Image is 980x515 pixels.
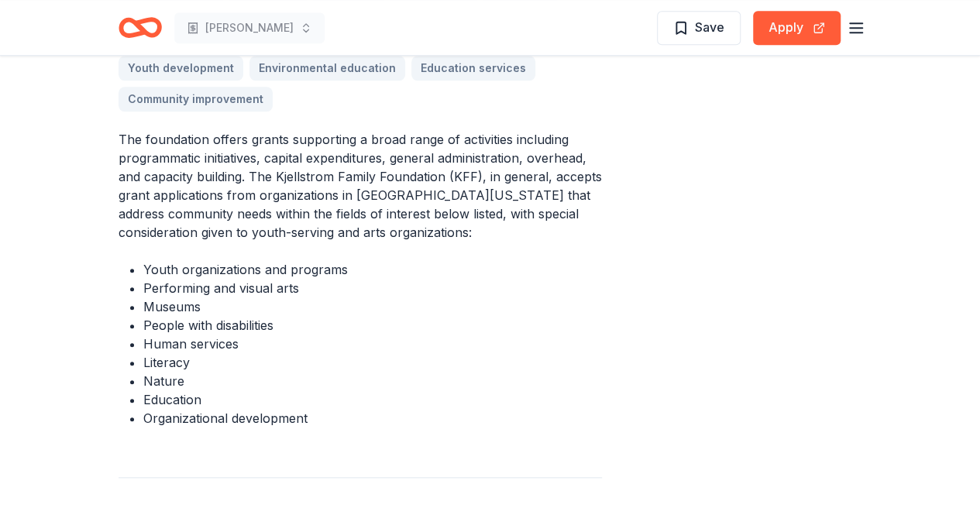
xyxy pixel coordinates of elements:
li: Organizational development [143,409,602,427]
li: Literacy [143,353,602,372]
li: Museums [143,297,602,316]
span: Save [695,17,724,37]
li: Nature [143,372,602,390]
li: Education [143,390,602,409]
a: Home [119,9,162,46]
li: Youth organizations and programs [143,260,602,279]
li: Performing and visual arts [143,279,602,297]
li: Human services [143,335,602,353]
li: People with disabilities [143,316,602,335]
button: Apply [753,11,841,45]
button: [PERSON_NAME] [174,12,325,43]
span: [PERSON_NAME] [205,19,294,37]
p: The foundation offers grants supporting a broad range of activities including programmatic initia... [119,130,602,242]
button: Save [657,11,741,45]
